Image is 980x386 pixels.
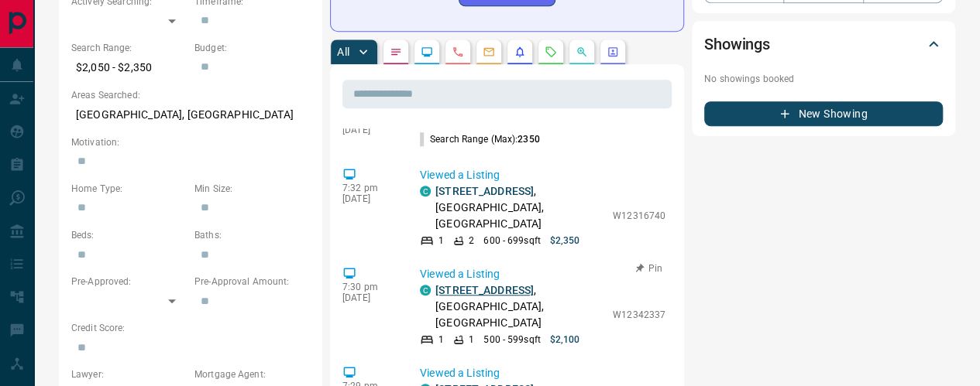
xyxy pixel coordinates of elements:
[438,234,444,248] p: 1
[71,182,187,196] p: Home Type:
[627,261,672,275] button: Pin
[420,186,431,196] div: condos.ca
[550,333,580,347] p: $2,100
[435,284,534,296] a: [STREET_ADDRESS]
[421,46,433,58] svg: Lead Browsing Activity
[613,308,665,322] p: W12342337
[194,275,310,289] p: Pre-Approval Amount:
[438,333,444,347] p: 1
[71,135,310,149] p: Motivation:
[194,228,310,242] p: Baths:
[71,55,187,80] p: $2,050 - $2,350
[71,228,187,242] p: Beds:
[420,285,431,295] div: condos.ca
[607,46,619,58] svg: Agent Actions
[469,234,474,248] p: 2
[483,234,540,248] p: 600 - 699 sqft
[420,167,665,183] p: Viewed a Listing
[420,132,540,146] p: Search Range (Max) :
[469,333,474,347] p: 1
[452,46,464,58] svg: Calls
[342,183,397,193] p: 7:32 pm
[420,365,665,381] p: Viewed a Listing
[518,134,539,145] span: 2350
[342,282,397,292] p: 7:30 pm
[71,367,187,381] p: Lawyer:
[390,46,402,58] svg: Notes
[550,234,580,248] p: $2,350
[194,41,310,55] p: Budget:
[435,183,605,232] p: , [GEOGRAPHIC_DATA], [GEOGRAPHIC_DATA]
[342,292,397,303] p: [DATE]
[435,185,534,197] a: [STREET_ADDRESS]
[194,182,310,196] p: Min Size:
[576,46,588,58] svg: Opportunities
[342,125,397,135] p: [DATE]
[71,321,310,335] p: Credit Score:
[704,32,770,56] h2: Showings
[435,282,605,331] p: , [GEOGRAPHIC_DATA], [GEOGRAPHIC_DATA]
[337,46,349,57] p: All
[71,88,310,102] p: Areas Searched:
[420,266,665,282] p: Viewed a Listing
[514,46,526,58] svg: Listing Alerts
[704,101,943,126] button: New Showing
[613,209,665,223] p: W12316740
[194,367,310,381] p: Mortgage Agent:
[704,26,943,63] div: Showings
[545,46,557,58] svg: Requests
[71,41,187,55] p: Search Range:
[71,275,187,289] p: Pre-Approved:
[342,193,397,204] p: [DATE]
[71,102,310,128] p: [GEOGRAPHIC_DATA], [GEOGRAPHIC_DATA]
[483,46,495,58] svg: Emails
[483,333,540,347] p: 500 - 599 sqft
[704,72,943,86] p: No showings booked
